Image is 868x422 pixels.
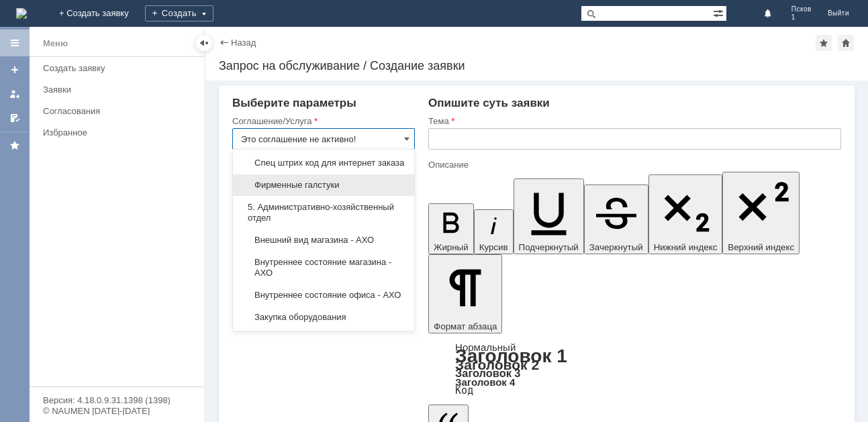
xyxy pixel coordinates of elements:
[455,357,539,372] a: Заголовок 2
[241,290,406,301] span: Внутреннее состояние офиса - АХО
[584,184,648,254] button: Зачеркнутый
[455,346,567,366] a: Заголовок 1
[519,242,579,252] span: Подчеркнутый
[455,384,473,397] a: Код
[241,235,406,246] span: Внешний вид магазина - АХО
[428,254,502,333] button: Формат абзаца
[43,36,68,52] div: Меню
[728,242,794,252] span: Верхний индекс
[434,242,469,252] span: Жирный
[241,158,406,168] span: Спец штрих код для интернет заказа
[38,101,201,121] a: Согласования
[43,396,191,405] div: Версия: 4.18.0.9.31.1398 (1398)
[4,83,26,105] a: Мои заявки
[16,8,27,19] img: logo
[654,242,718,252] span: Нижний индекс
[838,35,854,51] div: Сделать домашней страницей
[434,321,497,331] span: Формат абзаца
[241,202,406,223] span: 5. Административно-хозяйственный отдел
[428,117,838,125] div: Тема
[428,343,841,395] div: Формат абзаца
[231,38,256,48] a: Назад
[4,107,26,129] a: Мои согласования
[428,97,550,109] span: Опишите суть заявки
[145,5,213,21] div: Создать
[43,63,196,73] div: Создать заявку
[16,8,27,19] a: Перейти на домашнюю страницу
[38,58,201,78] a: Создать заявку
[43,106,196,116] div: Согласования
[219,59,855,72] div: Запрос на обслуживание / Создание заявки
[455,341,516,353] a: Нормальный
[38,79,201,100] a: Заявки
[455,367,520,379] a: Заголовок 3
[196,35,212,51] div: Скрыть меню
[791,13,812,21] span: 1
[232,117,412,125] div: Соглашение/Услуга
[43,407,191,415] div: © NAUMEN [DATE]-[DATE]
[722,172,800,254] button: Верхний индекс
[791,5,812,13] span: Псков
[241,180,406,191] span: Фирменные галстуки
[43,127,181,138] div: Избранное
[648,174,723,254] button: Нижний индекс
[428,203,474,254] button: Жирный
[43,85,196,95] div: Заявки
[479,242,508,252] span: Курсив
[816,35,832,51] div: Добавить в избранное
[514,178,584,254] button: Подчеркнутый
[4,59,26,81] a: Создать заявку
[241,312,406,323] span: Закупка оборудования
[474,209,514,254] button: Курсив
[232,97,356,109] span: Выберите параметры
[428,160,838,169] div: Описание
[713,6,726,19] span: Расширенный поиск
[241,257,406,278] span: Внутреннее состояние магазина - АХО
[589,242,643,252] span: Зачеркнутый
[455,376,515,388] a: Заголовок 4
